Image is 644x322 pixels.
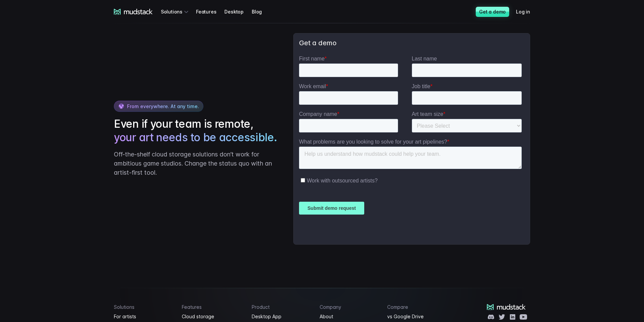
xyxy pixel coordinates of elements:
a: mudstack logo [114,9,153,15]
a: Desktop App [252,313,312,321]
h4: Features [182,304,244,310]
span: your art needs to be accessible. [114,131,277,144]
iframe: Form 0 [299,55,524,239]
h4: Compare [387,304,447,310]
h4: Product [252,304,312,310]
a: About [320,313,379,321]
a: Log in [516,5,538,18]
h3: Get a demo [299,39,524,47]
a: Get a demo [476,7,509,17]
span: From everywhere. At any time. [127,103,199,109]
a: mudstack logo [487,304,526,310]
h4: Solutions [114,304,174,310]
h2: Even if your team is remote, [114,117,280,144]
a: Blog [252,5,270,18]
a: vs Google Drive [387,313,447,321]
a: Cloud storage [182,313,244,321]
div: Solutions [161,5,191,18]
h4: Company [320,304,379,310]
p: Off-the-shelf cloud storage solutions don’t work for ambitious game studios. Change the status qu... [114,150,280,177]
a: For artists [114,313,174,321]
a: Desktop [224,5,252,18]
a: Features [196,5,224,18]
